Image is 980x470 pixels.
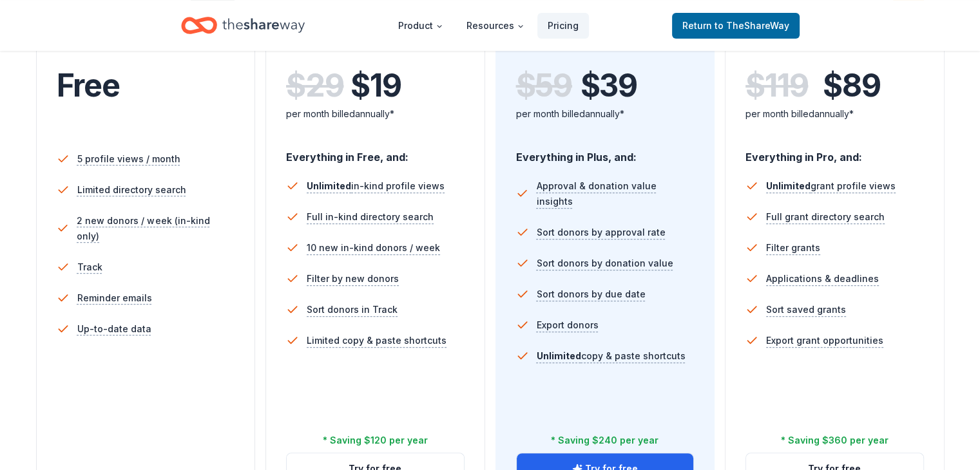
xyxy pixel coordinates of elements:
span: Sort donors by due date [537,287,646,302]
span: Approval & donation value insights [536,178,694,209]
span: to TheShareWay [715,20,789,31]
nav: Main [388,10,589,41]
span: Sort donors by approval rate [537,225,666,240]
span: Sort donors in Track [307,302,398,317]
span: in-kind profile views [307,180,445,191]
span: 10 new in-kind donors / week [307,240,440,256]
span: Limited copy & paste shortcuts [307,333,447,348]
span: $ 19 [351,68,401,104]
span: Track [77,259,102,275]
span: $ 39 [581,68,637,104]
span: copy & paste shortcuts [537,350,686,361]
span: Export grant opportunities [766,333,883,348]
span: Up-to-date data [77,321,151,337]
div: * Saving $240 per year [551,433,658,448]
span: Unlimited [537,350,581,361]
span: grant profile views [766,180,896,191]
button: Product [388,13,454,39]
span: Filter grants [766,240,820,256]
div: Everything in Free, and: [286,138,465,165]
div: per month billed annually* [745,106,924,122]
span: Applications & deadlines [766,271,879,287]
span: Full in-kind directory search [307,209,434,225]
span: Unlimited [307,180,351,191]
span: 2 new donors / week (in-kind only) [77,213,235,244]
span: Return [682,18,789,33]
span: Unlimited [766,180,811,191]
a: Home [181,10,305,41]
span: $ 89 [823,68,880,104]
span: 5 profile views / month [77,151,180,167]
span: Sort saved grants [766,302,846,317]
span: Filter by new donors [307,271,399,287]
a: Pricing [537,13,589,39]
span: Reminder emails [77,290,152,306]
div: Everything in Plus, and: [516,138,695,165]
button: Resources [456,13,535,39]
div: Everything in Pro, and: [745,138,924,165]
div: * Saving $120 per year [323,433,428,448]
span: Full grant directory search [766,209,885,225]
span: Export donors [537,317,599,333]
div: per month billed annually* [516,106,695,122]
span: Limited directory search [77,182,186,198]
span: Sort donors by donation value [537,256,673,271]
a: Returnto TheShareWay [672,13,800,39]
div: per month billed annually* [286,106,465,122]
span: Free [57,66,120,104]
div: * Saving $360 per year [781,433,889,448]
